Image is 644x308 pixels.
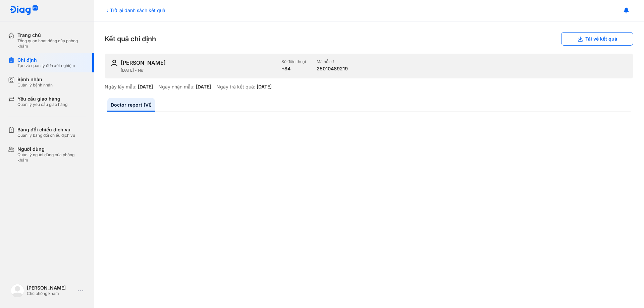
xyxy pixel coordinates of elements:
[17,38,86,49] div: Tổng quan hoạt động của phòng khám
[561,32,633,46] button: Tải về kết quả
[17,146,86,152] div: Người dùng
[281,66,306,72] div: +84
[158,84,195,90] div: Ngày nhận mẫu:
[105,7,165,14] div: Trở lại danh sách kết quả
[317,66,348,72] div: 25010489219
[11,284,24,297] img: logo
[121,59,166,66] div: [PERSON_NAME]
[17,82,53,88] div: Quản lý bệnh nhân
[317,59,348,64] div: Mã hồ sơ
[107,98,155,112] a: Doctor report (VI)
[27,285,75,291] div: [PERSON_NAME]
[105,84,137,90] div: Ngày lấy mẫu:
[105,32,633,46] div: Kết quả chỉ định
[281,59,306,64] div: Số điện thoại
[17,133,75,138] div: Quản lý bảng đối chiếu dịch vụ
[17,102,67,107] div: Quản lý yêu cầu giao hàng
[17,96,67,102] div: Yêu cầu giao hàng
[17,57,75,63] div: Chỉ định
[216,84,255,90] div: Ngày trả kết quả:
[196,84,211,90] div: [DATE]
[257,84,272,90] div: [DATE]
[138,84,153,90] div: [DATE]
[17,32,86,38] div: Trang chủ
[121,68,276,73] div: [DATE] - Nữ
[27,291,75,296] div: Chủ phòng khám
[17,76,53,82] div: Bệnh nhân
[110,59,118,67] img: user-icon
[17,152,86,163] div: Quản lý người dùng của phòng khám
[17,127,75,133] div: Bảng đối chiếu dịch vụ
[9,5,38,16] img: logo
[17,63,75,68] div: Tạo và quản lý đơn xét nghiệm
